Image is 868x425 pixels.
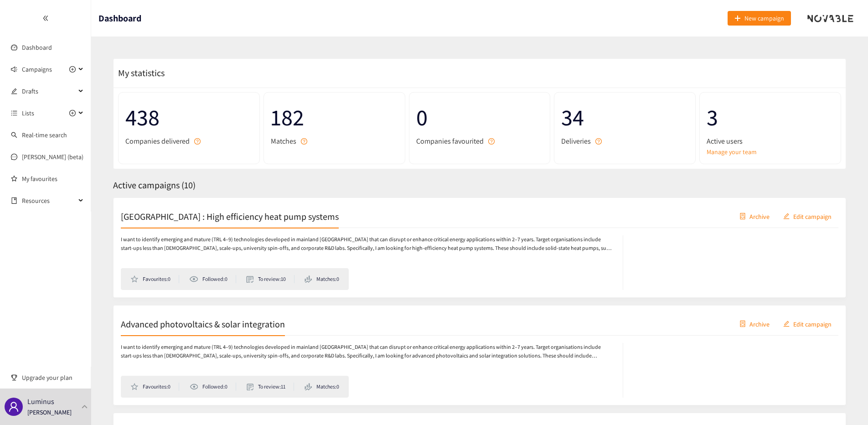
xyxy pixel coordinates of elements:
[728,11,791,26] button: plusNew campaign
[744,13,784,23] span: New campaign
[305,275,339,283] li: Matches: 0
[416,99,543,135] span: 0
[121,317,285,330] h2: Advanced photovoltaics & solar integration
[719,327,868,425] iframe: Chat Widget
[707,135,743,147] span: Active users
[22,153,83,161] a: [PERSON_NAME] (beta)
[11,110,17,116] span: unordered-list
[22,192,76,210] span: Resources
[130,383,179,391] li: Favourites: 0
[114,67,165,79] span: My statistics
[22,104,34,122] span: Lists
[22,170,84,188] a: My favourites
[121,235,614,253] p: I want to identify emerging and mature (TRL 4–9) technologies developed in mainland [GEOGRAPHIC_D...
[11,374,17,381] span: trophy
[271,99,398,135] span: 182
[121,343,614,360] p: I want to identify emerging and mature (TRL 4–9) technologies developed in mainland [GEOGRAPHIC_D...
[733,316,776,331] button: containerArchive
[190,383,236,391] li: Followed: 0
[27,407,72,417] p: [PERSON_NAME]
[113,305,846,405] a: Advanced photovoltaics & solar integrationcontainerArchiveeditEdit campaignI want to identify eme...
[749,319,770,329] span: Archive
[783,321,790,328] span: edit
[8,401,19,412] span: user
[22,43,52,52] a: Dashboard
[595,138,602,145] span: question-circle
[194,138,201,145] span: question-circle
[416,135,484,147] span: Companies favourited
[22,60,52,78] span: Campaigns
[130,275,179,283] li: Favourites: 0
[125,135,190,147] span: Companies delivered
[561,99,688,135] span: 34
[739,213,746,220] span: container
[707,99,834,135] span: 3
[125,99,253,135] span: 438
[488,138,495,145] span: question-circle
[301,138,307,145] span: question-circle
[246,275,294,283] li: To review: 10
[22,82,76,100] span: Drafts
[113,197,846,298] a: [GEOGRAPHIC_DATA] : High efficiency heat pump systemscontainerArchiveeditEdit campaignI want to i...
[11,197,17,204] span: book
[247,383,294,391] li: To review: 11
[121,210,339,223] h2: [GEOGRAPHIC_DATA] : High efficiency heat pump systems
[11,66,17,73] span: sound
[734,15,741,22] span: plus
[113,179,196,191] span: Active campaigns ( 10 )
[793,211,832,221] span: Edit campaign
[739,321,746,328] span: container
[783,213,790,220] span: edit
[305,383,339,391] li: Matches: 0
[776,209,838,223] button: editEdit campaign
[69,110,76,116] span: plus-circle
[733,209,776,223] button: containerArchive
[707,147,834,157] a: Manage your team
[189,275,236,283] li: Followed: 0
[561,135,591,147] span: Deliveries
[69,66,76,73] span: plus-circle
[719,327,868,425] div: Chatwidget
[22,131,67,139] a: Real-time search
[27,396,54,407] p: Luminus
[749,211,770,221] span: Archive
[22,368,84,387] span: Upgrade your plan
[11,88,17,94] span: edit
[271,135,296,147] span: Matches
[793,319,832,329] span: Edit campaign
[776,316,838,331] button: editEdit campaign
[42,15,49,21] span: double-left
